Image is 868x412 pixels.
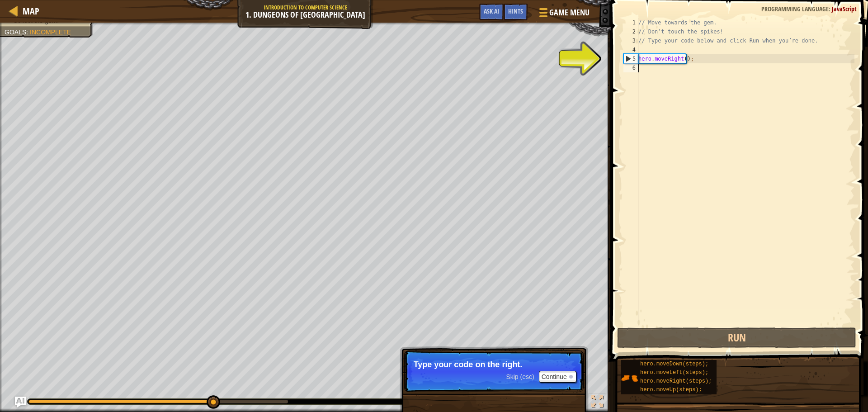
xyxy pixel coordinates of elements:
button: Continue [539,371,576,383]
span: JavaScript [832,5,857,13]
span: : [829,5,832,13]
span: Skip (esc) [506,373,534,380]
button: Game Menu [532,4,595,25]
div: 6 [623,63,638,72]
div: 3 [623,36,638,45]
span: hero.moveRight(steps); [640,378,712,384]
span: Goals [5,28,26,36]
span: hero.moveUp(steps); [640,387,702,393]
p: Type your code on the right. [414,360,574,369]
div: 4 [623,45,638,54]
span: Incomplete [30,28,71,36]
span: hero.moveLeft(steps); [640,369,708,376]
span: Map [23,5,39,17]
div: 2 [623,27,638,36]
span: : [26,28,30,36]
span: Ask AI [484,7,499,15]
div: 1 [623,18,638,27]
span: Programming language [761,5,829,13]
button: Ask AI [15,397,26,407]
span: Game Menu [549,7,590,19]
div: 5 [624,54,638,63]
button: Ask AI [479,4,504,20]
span: hero.moveDown(steps); [640,361,708,367]
button: Run [617,327,856,348]
a: Map [18,5,39,17]
button: Toggle fullscreen [588,393,606,412]
span: Hints [508,7,523,15]
img: portrait.png [621,369,638,387]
